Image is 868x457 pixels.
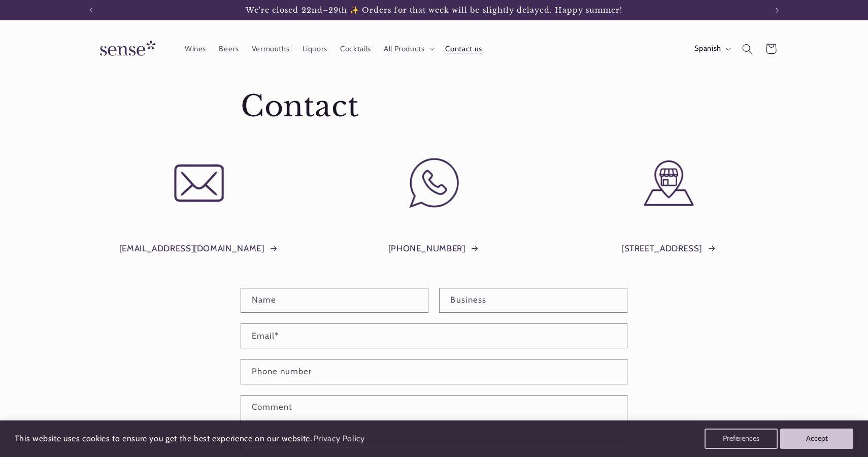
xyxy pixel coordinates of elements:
font: Contact us [445,44,482,53]
summary: Search [736,37,759,60]
button: Preferences [705,429,778,449]
font: We're closed 22nd–29th ✨ Orders for that week will be slightly delayed. Happy summer! [246,6,622,15]
font: Spanish [694,44,721,53]
font: All Products [384,44,425,53]
font: Contact [241,88,359,124]
font: [STREET_ADDRESS] [621,243,702,253]
font: [EMAIL_ADDRESS][DOMAIN_NAME] [119,243,264,253]
font: Vermouths [252,44,290,53]
a: Wines [178,38,212,60]
a: Sense [84,30,168,68]
font: Wines [185,44,206,53]
a: Contact us [439,38,489,60]
font: This website uses cookies to ensure you get the best experience on our website. [15,434,312,443]
font: Privacy Policy [314,434,365,443]
font: Cocktails [340,44,371,53]
font: Preferences [723,434,759,443]
a: [EMAIL_ADDRESS][DOMAIN_NAME] [119,241,279,256]
a: Cocktails [334,38,378,60]
font: Accept [806,434,828,443]
button: Accept [780,429,853,449]
a: Vermouths [245,38,296,60]
font: [PHONE_NUMBER] [388,243,465,253]
font: Beers [219,44,239,53]
a: [PHONE_NUMBER] [388,241,480,256]
a: Beers [213,38,245,60]
button: Spanish [688,39,736,59]
img: Sense [88,35,164,63]
a: [STREET_ADDRESS] [621,241,717,256]
a: Privacy Policy (opens in a new tab) [312,430,366,448]
font: Liquors [303,44,327,53]
a: Liquors [296,38,334,60]
summary: All Products [377,38,439,60]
